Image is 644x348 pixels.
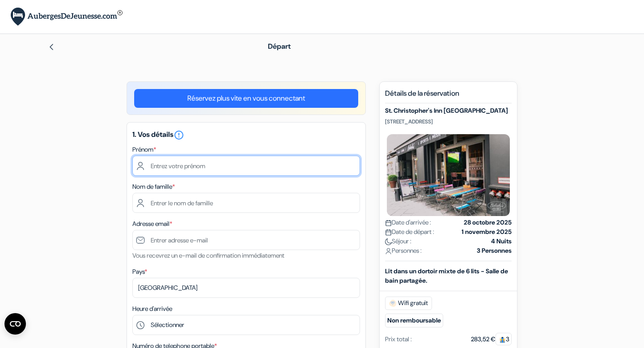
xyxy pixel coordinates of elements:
img: AubergesDeJeunesse.com [11,8,123,26]
span: Séjour : [385,237,411,246]
small: Vous recevrez un e-mail de confirmation immédiatement [132,251,284,259]
strong: 28 octobre 2025 [464,218,512,227]
button: Ouvrir le widget CMP [4,313,26,335]
img: guest.svg [499,336,506,343]
h5: St. Christopher's Inn [GEOGRAPHIC_DATA] [385,107,512,115]
img: calendar.svg [385,229,392,236]
span: Date d'arrivée : [385,218,431,227]
span: 3 [496,333,512,345]
span: Wifi gratuit [385,297,432,310]
small: Non remboursable [385,314,443,327]
label: Adresse email [132,219,172,229]
h5: Détails de la réservation [385,89,512,103]
b: Lit dans un dortoir mixte de 6 lits - Salle de bain partagée. [385,267,508,284]
a: error_outline [174,130,184,139]
img: left_arrow.svg [48,43,55,51]
input: Entrer adresse e-mail [132,230,360,250]
i: error_outline [174,130,184,140]
strong: 1 novembre 2025 [462,227,512,237]
p: [STREET_ADDRESS] [385,118,512,125]
label: Pays [132,267,147,276]
img: calendar.svg [385,220,392,226]
strong: 4 Nuits [491,237,512,246]
label: Nom de famille [132,182,175,191]
div: 283,52 € [471,335,512,344]
strong: 3 Personnes [477,246,512,255]
span: Personnes : [385,246,422,255]
span: Départ [268,42,291,51]
a: Réservez plus vite en vous connectant [134,89,358,108]
div: Prix total : [385,335,412,344]
label: Prénom [132,145,156,154]
img: user_icon.svg [385,248,392,255]
input: Entrer le nom de famille [132,193,360,213]
img: moon.svg [385,238,392,245]
span: Date de départ : [385,227,434,237]
h5: 1. Vos détails [132,130,360,140]
input: Entrez votre prénom [132,156,360,176]
img: free_wifi.svg [389,300,396,307]
label: Heure d'arrivée [132,304,172,314]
